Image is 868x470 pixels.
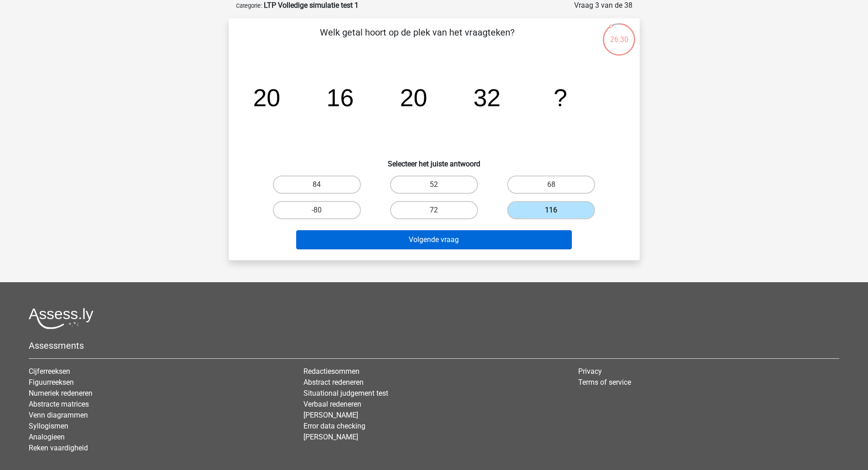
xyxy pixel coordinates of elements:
label: 68 [507,176,595,194]
a: Cijferreeksen [29,367,70,376]
div: 26:30 [602,22,636,45]
a: Abstracte matrices [29,400,89,408]
button: Volgende vraag [296,230,572,249]
label: -80 [273,201,361,219]
tspan: ? [554,84,567,111]
small: Categorie: [236,2,262,9]
a: Venn diagrammen [29,411,88,419]
label: 52 [390,176,478,194]
h6: Selecteer het juiste antwoord [243,152,625,168]
a: Privacy [578,367,602,376]
a: Redactiesommen [303,367,360,376]
a: [PERSON_NAME] [303,433,358,441]
a: Error data checking [303,422,365,430]
label: 84 [273,176,361,194]
a: Figuurreeksen [29,378,74,387]
a: Abstract redeneren [303,378,364,387]
img: Assessly logo [29,308,93,329]
a: [PERSON_NAME] [303,411,358,419]
tspan: 20 [400,84,427,111]
a: Situational judgement test [303,389,388,398]
tspan: 16 [326,84,354,111]
label: 116 [507,201,595,219]
a: Terms of service [578,378,631,387]
label: 72 [390,201,478,219]
tspan: 32 [473,84,500,111]
p: Welk getal hoort op de plek van het vraagteken? [243,26,591,53]
strong: LTP Volledige simulatie test 1 [264,1,359,10]
a: Analogieen [29,433,65,441]
tspan: 20 [253,84,280,111]
a: Verbaal redeneren [303,400,361,408]
a: Reken vaardigheid [29,444,88,452]
a: Numeriek redeneren [29,389,92,398]
a: Syllogismen [29,422,68,430]
h5: Assessments [29,340,839,351]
